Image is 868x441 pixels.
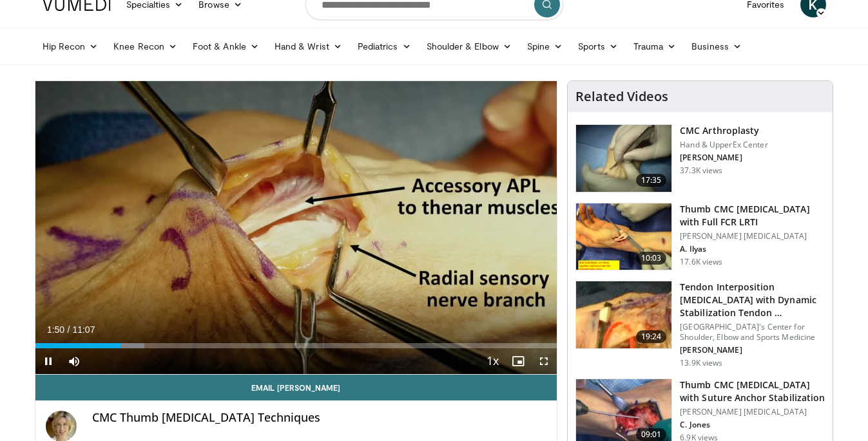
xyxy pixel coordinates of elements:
[576,281,671,348] img: rosenwasser_basal_joint_1.png.150x105_q85_crop-smart_upscale.jpg
[570,33,626,59] a: Sports
[92,411,547,425] h4: CMC Thumb [MEDICAL_DATA] Techniques
[72,324,95,335] span: 11:07
[35,348,61,374] button: Pause
[575,124,825,192] a: 17:35 CMC Arthroplasty Hand & UpperEx Center [PERSON_NAME] 37.3K views
[680,165,722,176] p: 37.3K views
[680,281,825,319] h3: Tendon Interposition [MEDICAL_DATA] with Dynamic Stabilization Tendon …
[575,281,825,368] a: 19:24 Tendon Interposition [MEDICAL_DATA] with Dynamic Stabilization Tendon … [GEOGRAPHIC_DATA]'s...
[680,322,825,342] p: [GEOGRAPHIC_DATA]'s Center for Shoulder, Elbow and Sports Medicine
[185,33,267,59] a: Foot & Ankle
[35,375,557,400] a: Email [PERSON_NAME]
[519,33,570,59] a: Spine
[636,428,667,441] span: 09:01
[531,348,557,374] button: Fullscreen
[106,33,185,59] a: Knee Recon
[680,257,722,267] p: 17.6K views
[626,33,684,59] a: Trauma
[576,125,671,192] img: 54618_0000_3.png.150x105_q85_crop-smart_upscale.jpg
[636,330,667,343] span: 19:24
[479,348,505,374] button: Playback Rate
[680,124,768,137] h3: CMC Arthroplasty
[61,348,87,374] button: Mute
[680,231,825,241] p: [PERSON_NAME] [MEDICAL_DATA]
[68,324,70,335] span: /
[680,345,825,355] p: [PERSON_NAME]
[575,203,825,271] a: 10:03 Thumb CMC [MEDICAL_DATA] with Full FCR LRTI [PERSON_NAME] [MEDICAL_DATA] A. Ilyas 17.6K views
[680,203,825,229] h3: Thumb CMC [MEDICAL_DATA] with Full FCR LRTI
[636,252,667,265] span: 10:03
[350,33,419,59] a: Pediatrics
[680,153,768,163] p: [PERSON_NAME]
[680,420,825,430] p: C. Jones
[680,407,825,417] p: [PERSON_NAME] [MEDICAL_DATA]
[35,33,106,59] a: Hip Recon
[505,348,531,374] button: Enable picture-in-picture mode
[575,89,668,104] h4: Related Videos
[35,81,557,375] video-js: Video Player
[680,358,722,368] p: 13.9K views
[47,324,64,335] span: 1:50
[35,343,557,348] div: Progress Bar
[636,174,667,187] span: 17:35
[419,33,519,59] a: Shoulder & Elbow
[680,379,825,404] h3: Thumb CMC [MEDICAL_DATA] with Suture Anchor Stabilization
[267,33,350,59] a: Hand & Wrist
[576,203,671,270] img: 155faa92-facb-4e6b-8eb7-d2d6db7ef378.150x105_q85_crop-smart_upscale.jpg
[680,140,768,150] p: Hand & UpperEx Center
[684,33,749,59] a: Business
[680,244,825,254] p: A. Ilyas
